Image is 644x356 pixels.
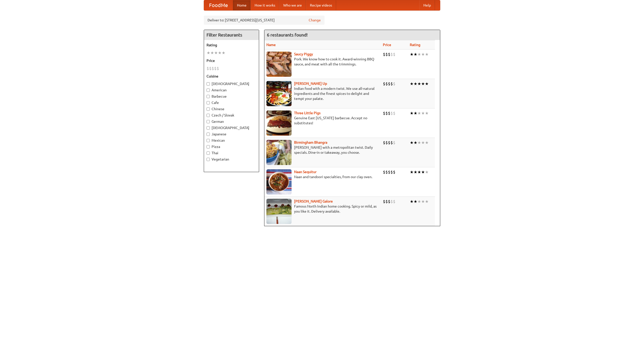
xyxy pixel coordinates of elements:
[294,52,313,56] a: Saucy Piggy
[207,81,256,86] label: [DEMOGRAPHIC_DATA]
[414,52,417,57] li: ★
[207,107,210,111] input: Chinese
[266,174,379,179] p: Naan and tandoori specialties, from our clay oven.
[207,157,256,162] label: Vegetarian
[385,110,388,116] li: $
[207,132,256,137] label: Japanese
[309,18,321,23] a: Change
[214,50,218,56] li: ★
[204,0,233,10] a: FoodMe
[425,169,429,175] li: ★
[207,106,256,111] label: Chinese
[207,145,210,148] input: Pizza
[207,66,209,71] li: $
[414,199,417,204] li: ★
[207,88,256,93] label: American
[207,114,210,117] input: Czech / Slovak
[294,111,320,115] a: Three Little Pigs
[266,57,379,67] p: Pork. We know how to cook it. Award-winning BBQ sauce, and meat with all the trimmings.
[410,199,414,204] li: ★
[425,110,429,116] li: ★
[393,140,395,145] li: $
[207,120,210,123] input: German
[425,199,429,204] li: ★
[204,16,325,25] div: Deliver to: [STREET_ADDRESS][US_STATE]
[388,199,390,204] li: $
[294,140,327,144] a: Birmingham Bhangra
[383,43,391,47] a: Price
[266,140,292,165] img: bhangra.jpg
[207,58,256,63] h5: Price
[207,82,210,86] input: [DEMOGRAPHIC_DATA]
[207,100,256,105] label: Cafe
[266,86,379,101] p: Indian food with a modern twist. We use all-natural ingredients and the finest spices to delight ...
[390,110,393,116] li: $
[306,0,336,10] a: Recipe videos
[390,52,393,57] li: $
[388,81,390,87] li: $
[417,81,421,87] li: ★
[266,52,292,77] img: saucy.jpg
[207,94,256,99] label: Barbecue
[210,50,214,56] li: ★
[410,43,420,47] a: Rating
[207,43,256,48] h5: Rating
[421,81,425,87] li: ★
[393,169,395,175] li: $
[417,52,421,57] li: ★
[207,50,210,56] li: ★
[385,81,388,87] li: $
[214,66,217,71] li: $
[207,133,210,136] input: Japanese
[207,113,256,118] label: Czech / Slovak
[393,52,395,57] li: $
[421,110,425,116] li: ★
[383,110,385,116] li: $
[385,169,388,175] li: $
[266,81,292,106] img: curryup.jpg
[390,81,393,87] li: $
[294,199,333,203] a: [PERSON_NAME] Galore
[266,115,379,126] p: Genuine East [US_STATE] barbecue. Accept no substitutes!
[419,0,435,10] a: Help
[207,95,210,98] input: Barbecue
[421,199,425,204] li: ★
[207,74,256,79] h5: Cuisine
[207,158,210,161] input: Vegetarian
[251,0,279,10] a: How it works
[410,169,414,175] li: ★
[425,52,429,57] li: ★
[207,144,256,149] label: Pizza
[266,204,379,214] p: Famous North Indian home cooking. Spicy or mild, as you like it. Delivery available.
[383,52,385,57] li: $
[383,169,385,175] li: $
[294,82,327,86] b: [PERSON_NAME] Up
[388,52,390,57] li: $
[414,81,417,87] li: ★
[414,140,417,145] li: ★
[393,81,395,87] li: $
[410,140,414,145] li: ★
[385,140,388,145] li: $
[414,169,417,175] li: ★
[425,81,429,87] li: ★
[294,170,316,174] a: Naan Sequitur
[425,140,429,145] li: ★
[417,140,421,145] li: ★
[417,110,421,116] li: ★
[421,140,425,145] li: ★
[207,101,210,104] input: Cafe
[417,199,421,204] li: ★
[233,0,251,10] a: Home
[393,199,395,204] li: $
[383,140,385,145] li: $
[207,151,210,155] input: Thai
[266,199,292,224] img: currygalore.jpg
[390,199,393,204] li: $
[207,139,210,142] input: Mexican
[388,140,390,145] li: $
[207,125,256,130] label: [DEMOGRAPHIC_DATA]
